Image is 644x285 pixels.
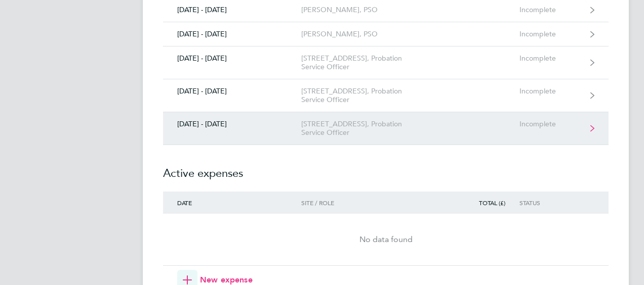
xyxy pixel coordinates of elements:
[462,199,519,206] div: Total (£)
[519,30,582,38] div: Incomplete
[301,54,417,71] div: [STREET_ADDRESS], Probation Service Officer
[163,30,301,38] div: [DATE] - [DATE]
[301,30,417,38] div: [PERSON_NAME], PSO
[163,79,609,112] a: [DATE] - [DATE][STREET_ADDRESS], Probation Service OfficerIncomplete
[519,6,582,14] div: Incomplete
[519,120,582,128] div: Incomplete
[163,46,609,79] a: [DATE] - [DATE][STREET_ADDRESS], Probation Service OfficerIncomplete
[163,22,609,46] a: [DATE] - [DATE][PERSON_NAME], PSOIncomplete
[519,87,582,96] div: Incomplete
[301,120,417,137] div: [STREET_ADDRESS], Probation Service Officer
[163,87,301,96] div: [DATE] - [DATE]
[163,112,609,145] a: [DATE] - [DATE][STREET_ADDRESS], Probation Service OfficerIncomplete
[519,199,582,206] div: Status
[301,87,417,104] div: [STREET_ADDRESS], Probation Service Officer
[163,199,301,206] div: Date
[163,54,301,63] div: [DATE] - [DATE]
[301,6,417,14] div: [PERSON_NAME], PSO
[163,6,301,14] div: [DATE] - [DATE]
[163,233,609,246] div: No data found
[519,54,582,63] div: Incomplete
[163,120,301,128] div: [DATE] - [DATE]
[301,199,417,206] div: Site / Role
[163,145,609,192] h2: Active expenses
